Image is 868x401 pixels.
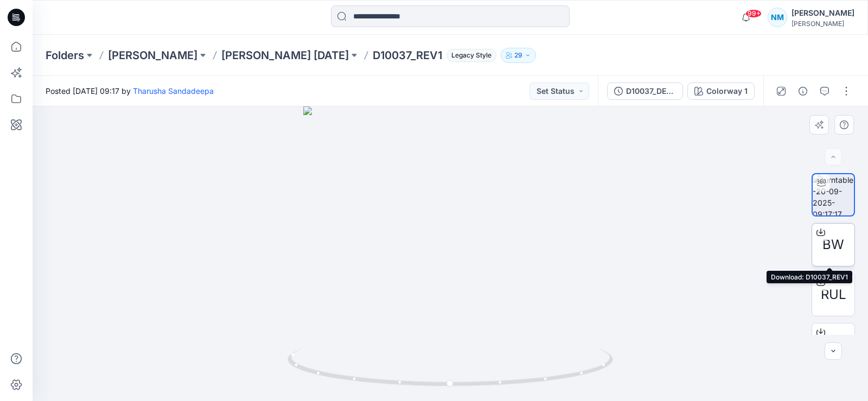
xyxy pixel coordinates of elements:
span: Legacy Style [446,49,496,62]
div: NM [768,8,787,27]
div: Colorway 1 [706,85,748,97]
a: [PERSON_NAME] [DATE] [221,48,349,63]
div: [PERSON_NAME] [792,7,854,20]
p: D10037_REV1 [373,48,442,63]
div: [PERSON_NAME] [792,20,854,28]
a: [PERSON_NAME] [108,48,197,63]
span: BW [822,235,844,254]
span: 99+ [745,9,762,18]
a: Tharusha Sandadeepa [133,86,214,96]
button: Details [794,82,812,100]
div: D10037_DEVELOPMENT [626,85,676,97]
button: D10037_DEVELOPMENT [607,82,683,100]
button: Colorway 1 [687,82,755,100]
span: RUL [821,285,846,304]
button: Legacy Style [442,48,496,63]
button: 29 [501,48,536,63]
p: 29 [514,49,522,61]
img: turntable-20-09-2025-09:17:17 [813,174,854,215]
span: Posted [DATE] 09:17 by [46,85,214,97]
a: Folders [46,48,84,63]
